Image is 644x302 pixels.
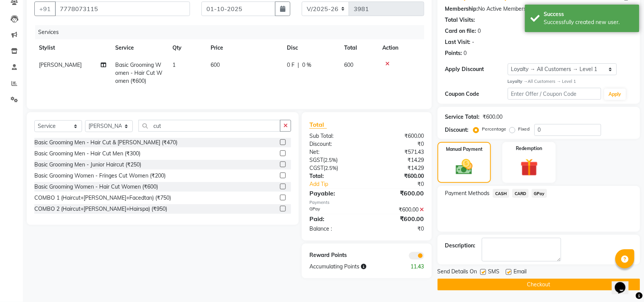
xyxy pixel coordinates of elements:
[304,263,398,271] div: Accumulating Points
[172,61,175,68] span: 1
[532,189,547,198] span: GPay
[34,194,171,202] div: COMBO 1 (Haircut+[PERSON_NAME]+Facedtan) (₹750)
[302,61,311,69] span: 0 %
[445,16,475,24] div: Total Visits:
[304,225,367,233] div: Balance :
[34,161,141,169] div: Basic Grooming Men - Junior Haircut (₹250)
[367,132,430,140] div: ₹600.00
[544,18,634,26] div: Successfully created new user.
[304,156,367,164] div: ( )
[309,157,323,163] span: SGST
[304,214,367,223] div: Paid:
[34,39,111,57] th: Stylist
[304,140,367,148] div: Discount:
[445,38,471,46] div: Last Visit:
[445,242,476,250] div: Description:
[34,172,166,180] div: Basic Grooming Women - Fringes Cut Women (₹200)
[367,189,430,198] div: ₹600.00
[309,199,424,206] div: Payments
[304,164,367,172] div: ( )
[516,145,543,152] label: Redemption
[544,10,634,18] div: Success
[35,25,430,39] div: Services
[478,27,481,35] div: 0
[482,126,507,132] label: Percentage
[367,148,430,156] div: ₹571.43
[377,180,430,188] div: ₹0
[168,39,206,57] th: Qty
[309,121,327,129] span: Total
[39,61,82,68] span: [PERSON_NAME]
[604,89,626,100] button: Apply
[445,5,633,13] div: No Active Membership
[514,268,527,277] span: Email
[304,148,367,156] div: Net:
[340,39,378,57] th: Total
[508,79,528,84] strong: Loyalty →
[612,271,636,294] iframe: chat widget
[304,206,367,214] div: GPay
[378,39,424,57] th: Action
[488,268,500,277] span: SMS
[287,61,295,69] span: 0 F
[446,146,483,153] label: Manual Payment
[508,88,601,100] input: Enter Offer / Coupon Code
[34,205,167,213] div: COMBO 2 (Haircut+[PERSON_NAME]+Hairspa) (₹950)
[512,189,529,198] span: CARD
[367,214,430,223] div: ₹600.00
[304,251,367,260] div: Reward Points
[445,126,469,134] div: Discount:
[367,140,430,148] div: ₹0
[34,150,140,158] div: Basic Grooming Men - Hair Cut Men (₹300)
[445,27,477,35] div: Card on file:
[508,78,633,85] div: All Customers → Level 1
[445,5,478,13] div: Membership:
[34,2,56,16] button: +91
[445,49,462,57] div: Points:
[344,61,353,68] span: 600
[367,164,430,172] div: ₹14.29
[367,156,430,164] div: ₹14.29
[464,49,467,57] div: 0
[304,189,367,198] div: Payable:
[282,39,340,57] th: Disc
[34,139,177,147] div: Basic Grooming Men - Hair Cut & [PERSON_NAME] (₹470)
[211,61,220,68] span: 600
[438,279,640,291] button: Checkout
[445,113,480,121] div: Service Total:
[515,157,544,178] img: _gift.svg
[55,2,190,16] input: Search by Name/Mobile/Email/Code
[206,39,282,57] th: Price
[325,157,336,163] span: 2.5%
[445,65,508,73] div: Apply Discount
[304,172,367,180] div: Total:
[304,180,377,188] a: Add Tip
[367,225,430,233] div: ₹0
[309,165,324,171] span: CGST
[367,172,430,180] div: ₹600.00
[115,61,163,84] span: Basic Grooming Women - Hair Cut Women (₹600)
[304,132,367,140] div: Sub Total:
[438,268,477,277] span: Send Details On
[34,183,158,191] div: Basic Grooming Women - Hair Cut Women (₹600)
[111,39,168,57] th: Service
[398,263,430,271] div: 11.43
[298,61,299,69] span: |
[138,120,280,132] input: Search or Scan
[451,157,478,177] img: _cash.svg
[518,126,530,132] label: Fixed
[445,90,508,98] div: Coupon Code
[483,113,503,121] div: ₹600.00
[493,189,509,198] span: CASH
[325,165,336,171] span: 2.5%
[367,206,430,214] div: ₹600.00
[445,189,490,197] span: Payment Methods
[472,38,475,46] div: -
